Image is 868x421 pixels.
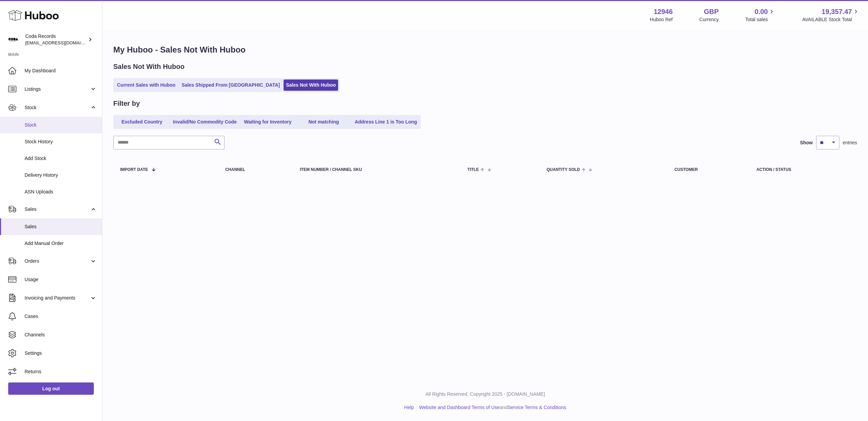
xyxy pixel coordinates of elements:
[467,168,479,172] span: Title
[25,33,87,46] div: Coda Records
[843,140,857,146] span: entries
[25,240,97,247] span: Add Manual Order
[120,168,148,172] span: Import date
[745,16,776,23] span: Total sales
[300,168,454,172] div: Item Number / Channel SKU
[800,140,813,146] label: Show
[113,62,185,71] h2: Sales Not With Huboo
[417,404,566,411] li: and
[296,116,351,128] a: Not matching
[8,382,94,395] a: Log out
[755,7,768,16] span: 0.00
[404,405,414,410] a: Help
[699,16,719,23] div: Currency
[25,350,97,357] span: Settings
[25,276,97,283] span: Usage
[802,7,860,23] a: 19,357.47 AVAILABLE Stock Total
[25,223,97,230] span: Sales
[25,122,97,128] span: Stock
[756,168,850,172] div: Action / Status
[25,258,90,264] span: Orders
[241,116,295,128] a: Waiting for Inventory
[547,168,580,172] span: Quantity Sold
[115,79,178,91] a: Current Sales with Huboo
[25,86,90,92] span: Listings
[25,139,97,145] span: Stock History
[25,313,97,320] span: Cases
[25,104,90,111] span: Stock
[25,368,97,375] span: Returns
[8,34,18,45] img: haz@pcatmedia.com
[225,168,286,172] div: Channel
[171,116,239,128] a: Invalid/No Commodity Code
[25,40,100,45] span: [EMAIL_ADDRESS][DOMAIN_NAME]
[25,68,97,74] span: My Dashboard
[650,16,673,23] div: Huboo Ref
[675,168,743,172] div: Customer
[25,155,97,162] span: Add Stock
[115,116,169,128] a: Excluded Country
[508,405,566,410] a: Service Terms & Conditions
[108,391,863,397] p: All Rights Reserved. Copyright 2025 - [DOMAIN_NAME]
[25,189,97,195] span: ASN Uploads
[25,332,97,338] span: Channels
[654,7,673,16] strong: 12946
[352,116,420,128] a: Address Line 1 is Too Long
[25,172,97,178] span: Delivery History
[113,44,857,55] h1: My Huboo - Sales Not With Huboo
[284,79,338,91] a: Sales Not With Huboo
[802,16,860,23] span: AVAILABLE Stock Total
[745,7,776,23] a: 0.00 Total sales
[179,79,282,91] a: Sales Shipped From [GEOGRAPHIC_DATA]
[25,206,90,213] span: Sales
[25,295,90,301] span: Invoicing and Payments
[704,7,719,16] strong: GBP
[113,99,140,108] h2: Filter by
[419,405,500,410] a: Website and Dashboard Terms of Use
[822,7,852,16] span: 19,357.47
